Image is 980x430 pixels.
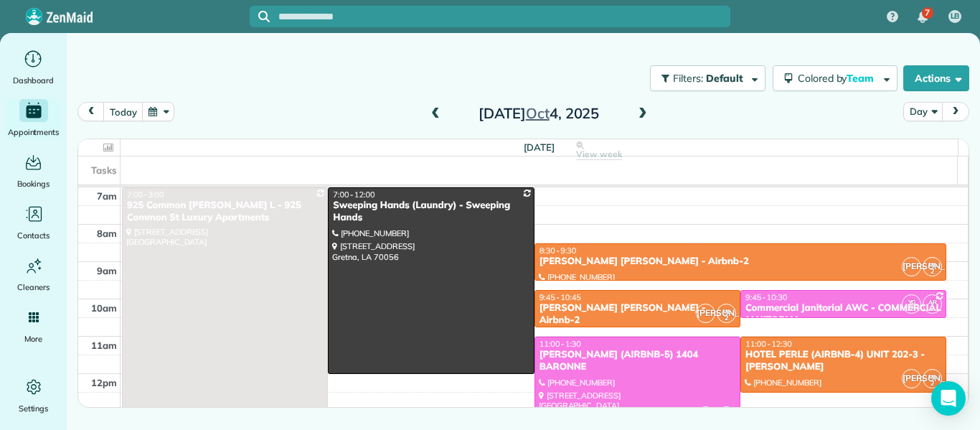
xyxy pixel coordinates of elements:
a: Contacts [6,202,61,243]
button: Focus search [250,11,270,22]
span: Oct [526,104,550,122]
button: next [942,102,969,121]
button: Colored byTeam [773,65,897,91]
small: 2 [923,265,941,279]
span: 10am [91,302,117,314]
span: Team [847,72,876,85]
button: Actions [903,65,969,91]
div: [PERSON_NAME] [PERSON_NAME] - Airbnb-2 [539,256,943,268]
button: today [103,102,143,121]
span: 9am [97,265,117,276]
span: Settings [19,401,49,416]
a: Cleaners [6,254,61,294]
div: HOTEL PERLE (AIRBNB-4) UNIT 202-3 - [PERSON_NAME] [745,349,942,373]
span: [DATE] [524,141,555,153]
span: AR [928,298,937,306]
button: Filters: Default [650,65,765,91]
div: Open Intercom Messenger [931,381,966,416]
svg: Focus search [258,11,270,22]
div: [PERSON_NAME] [PERSON_NAME] - Airbnb-2 [539,302,736,327]
small: 2 [923,377,941,391]
span: Default [706,72,744,85]
span: 7am [97,190,117,202]
span: 11am [91,340,117,351]
button: Day [903,102,943,121]
span: ML [722,307,731,315]
span: View week [576,149,622,160]
div: 925 Common [PERSON_NAME] L - 925 Common St Luxury Apartments [126,200,324,224]
span: Bookings [17,177,50,191]
span: ML [928,261,937,268]
small: 2 [923,302,941,316]
span: Tasks [91,164,117,176]
span: [PERSON_NAME] [902,369,921,388]
span: Colored by [798,72,879,85]
small: 2 [903,302,920,316]
span: 9:45 - 10:45 [540,292,581,302]
a: Appointments [6,99,61,139]
a: Settings [6,375,61,416]
span: 12pm [91,377,117,388]
span: 7:00 - 3:00 [127,190,164,200]
span: Appointments [8,125,60,139]
a: Dashboard [6,47,61,88]
div: [PERSON_NAME] (AIRBNB-5) 1404 BARONNE [539,349,736,373]
small: 2 [717,312,735,325]
span: [PERSON_NAME] [696,304,715,323]
span: More [24,332,42,346]
h2: [DATE] 4, 2025 [449,106,628,121]
span: 8:30 - 9:30 [540,246,577,256]
span: [PERSON_NAME] [902,257,921,276]
div: Sweeping Hands (Laundry) - Sweeping Hands [332,200,529,224]
a: Filters: Default [643,65,765,91]
div: 7 unread notifications [908,1,938,33]
span: LB [951,11,960,22]
span: Dashboard [13,73,54,88]
span: YG [908,298,916,306]
span: 9:45 - 10:30 [745,292,787,302]
button: prev [77,102,105,121]
span: 8am [97,228,117,239]
span: 11:00 - 12:30 [745,339,792,349]
span: ML [928,373,937,380]
div: Commercial Janitorial AWC - COMMERCIAL JANITORIAL [745,302,942,327]
span: 11:00 - 1:30 [540,339,581,349]
span: Filters: [673,72,703,85]
span: 7:00 - 12:00 [333,190,374,200]
span: Contacts [17,228,50,243]
span: 7 [925,7,930,19]
a: Bookings [6,151,61,191]
span: Cleaners [17,280,50,294]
